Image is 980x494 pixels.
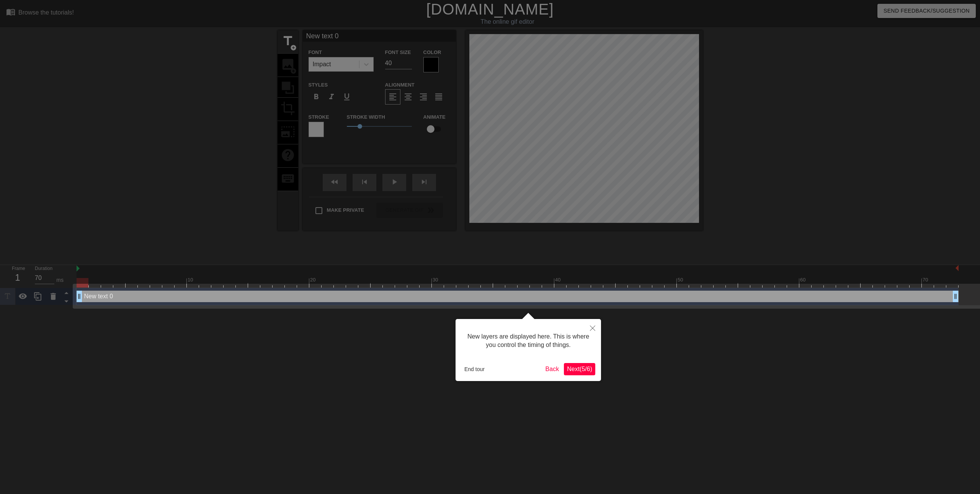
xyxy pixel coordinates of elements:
[564,363,595,375] button: Next
[461,325,595,357] div: New layers are displayed here. This is where you control the timing of things.
[567,366,592,372] span: Next ( 5 / 6 )
[584,319,601,337] button: Close
[542,363,562,375] button: Back
[461,363,488,375] button: End tour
